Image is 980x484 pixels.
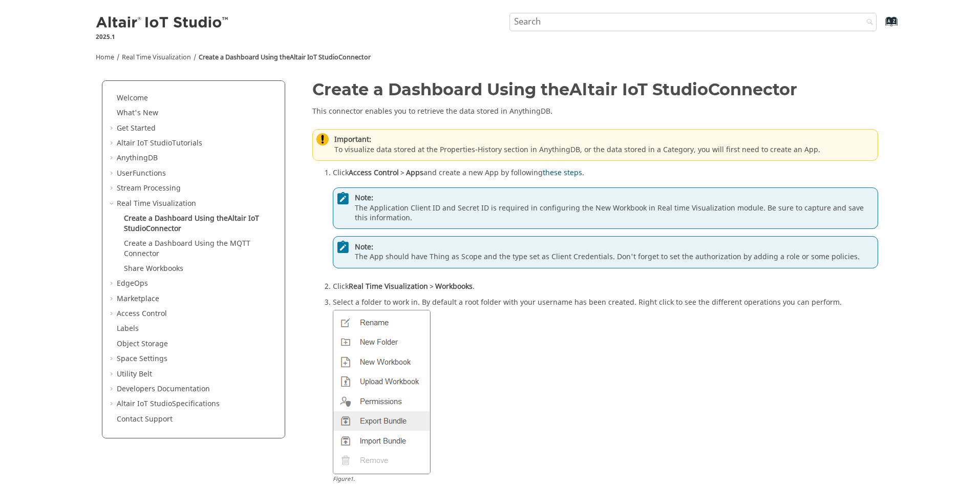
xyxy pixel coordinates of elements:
p: This connector enables you to retrieve the data stored in AnythingDB. [312,107,878,117]
span: Functions [133,168,166,179]
span: Expand EdgeOps [109,279,117,289]
span: Expand Space Settings [109,354,117,364]
a: Altair IoT StudioSpecifications [117,398,220,409]
ul: Table of Contents [109,93,279,425]
a: these steps [543,167,582,178]
span: Expand Altair IoT StudioSpecifications [109,399,117,409]
div: The Application Client ID and Secret ID is required in configuring the New Workbook in Real time ... [333,187,878,229]
a: Space Settings [117,353,167,364]
a: Get Started [117,123,156,134]
span: Expand Get Started [109,123,117,134]
span: Expand Marketplace [109,294,117,304]
span: Important: [334,135,874,145]
abbr: and then [428,281,435,292]
span: Note: [355,242,874,252]
span: Expand Utility Belt [109,369,117,380]
span: Expand AnythingDB [109,153,117,163]
p: 2025.1 [96,32,230,41]
a: Real Time Visualization [122,53,191,62]
span: Altair IoT Studio [124,213,259,234]
a: EdgeOps [117,278,148,289]
a: Developers Documentation [117,384,210,394]
a: UserFunctions [117,168,166,179]
span: Altair IoT Studio [117,138,172,149]
a: AnythingDB [117,153,158,163]
h1: Create a Dashboard Using the Connector [312,80,878,98]
img: Altair IoT Studio [96,15,230,31]
abbr: and then [399,167,406,178]
span: Altair IoT Studio [569,79,708,99]
span: Note: [355,193,874,203]
a: Home [96,53,114,62]
div: To visualize data stored at the Properties-History section in AnythingDB, or the data stored in a... [312,129,878,161]
span: Click and create a new App by following . [333,165,584,178]
a: Utility Belt [117,369,152,380]
span: Collapse Real Time Visualization [109,199,117,209]
a: Go to index terms page [869,21,892,32]
span: Altair IoT Studio [290,53,338,62]
button: Search [853,13,882,33]
span: . [353,475,355,483]
a: Create a Dashboard Using theAltair IoT StudioConnector [199,53,371,62]
nav: Tools [80,44,900,66]
span: Figure [333,475,355,483]
a: Create a Dashboard Using the MQTT Connector [124,238,250,259]
span: Altair IoT Studio [117,398,172,409]
span: Expand Developers Documentation [109,384,117,394]
span: Access Control [349,167,399,178]
a: Marketplace [117,293,159,304]
a: Altair IoT StudioTutorials [117,138,202,149]
span: Select a folder to work in. By default a root folder with your username has been created. Right c... [333,295,842,308]
a: Contact Support [117,414,173,425]
a: Labels [117,323,139,334]
a: Access Control [117,308,167,319]
span: Expand UserFunctions [109,169,117,179]
span: Apps [406,167,423,178]
span: Real Time Visualization [349,281,428,292]
span: Expand Access Control [109,309,117,319]
input: Search query [509,13,877,31]
a: Share Workbooks [124,263,183,274]
a: Create a Dashboard Using theAltair IoT StudioConnector [124,213,259,234]
a: What's New [117,108,158,118]
span: Click . [333,279,475,292]
a: Stream Processing [117,183,181,194]
a: Welcome [117,93,148,103]
span: Expand Stream Processing [109,183,117,194]
span: 1 [350,475,353,483]
a: Object Storage [117,339,168,349]
a: Real Time Visualization [117,198,196,209]
img: default_folder_menu.png [333,310,431,474]
span: Workbooks [435,281,473,292]
span: Expand Altair IoT StudioTutorials [109,138,117,149]
div: The App should have Thing as Scope and the type set as Client Credentials. Don't forget to set th... [333,236,878,268]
